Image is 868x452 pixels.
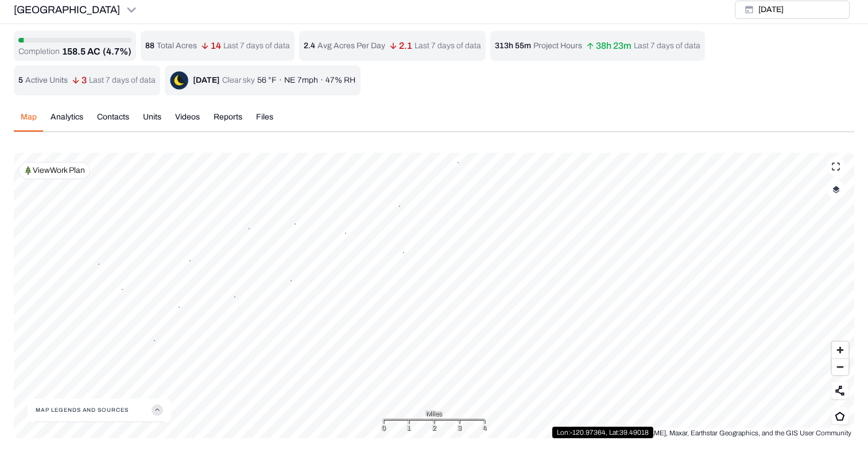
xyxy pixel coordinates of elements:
[458,422,462,434] div: 3
[201,43,208,49] img: arrow
[154,340,155,341] button: 7
[832,186,840,194] img: layerIcon
[735,1,850,19] button: [DATE]
[458,162,459,163] button: 7
[483,422,487,434] div: 4
[284,75,318,86] p: NE 7mph
[426,408,442,419] span: Miles
[290,280,292,281] button: 19
[304,40,315,52] p: 2.4
[249,111,280,132] button: Files
[382,422,386,434] div: 0
[170,71,188,90] img: clear-sky-night-D7zLJEpc.png
[33,165,85,176] p: View Work Plan
[90,111,136,132] button: Contacts
[179,307,180,308] button: 10
[98,264,99,265] button: 2
[89,75,156,86] p: Last 7 days of data
[414,40,481,52] p: Last 7 days of data
[390,43,397,49] img: arrow
[279,75,282,86] p: ·
[72,77,87,84] p: 3
[18,75,23,86] p: 5
[390,43,412,49] p: 2.1
[294,223,296,225] button: 3
[207,111,249,132] button: Reports
[168,111,207,132] button: Videos
[325,75,355,86] p: 47% RH
[18,46,60,57] p: Completion
[122,289,123,290] button: 8
[72,77,79,84] img: arrow
[14,111,44,132] button: Map
[234,296,235,298] button: 3
[495,40,531,52] p: 313h 55m
[62,45,131,59] button: 158.5 AC(4.7%)
[607,428,854,438] div: [PERSON_NAME], Maxar, Earthstar Geographics, and the GIS User Community
[407,422,410,434] div: 1
[399,206,400,207] button: 8
[36,399,163,422] button: Map Legends And Sources
[557,428,649,437] p: Lon: -120.97364 , Lat: 39.49018
[832,358,848,375] button: Zoom out
[14,2,120,18] p: [GEOGRAPHIC_DATA]
[145,40,154,52] p: 88
[223,40,290,52] p: Last 7 days of data
[62,45,100,59] p: 158.5 AC
[136,111,168,132] button: Units
[189,260,191,261] button: 18
[320,75,323,86] p: ·
[103,45,131,59] p: (4.7%)
[257,75,277,86] p: 56 °F
[249,228,250,229] button: 8
[432,422,436,434] div: 2
[345,233,346,234] button: 25
[25,75,68,86] p: Active Units
[533,40,582,52] p: Project Hours
[317,40,385,52] p: Avg Acres Per Day
[44,111,90,132] button: Analytics
[587,43,594,49] img: arrow
[14,153,854,438] canvas: Map
[157,40,197,52] p: Total Acres
[222,75,255,86] p: Clear sky
[587,43,631,49] p: 38h 23m
[201,43,221,49] p: 14
[403,252,404,253] button: 2
[193,75,220,86] div: [DATE]
[634,40,700,52] p: Last 7 days of data
[832,342,848,358] button: Zoom in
